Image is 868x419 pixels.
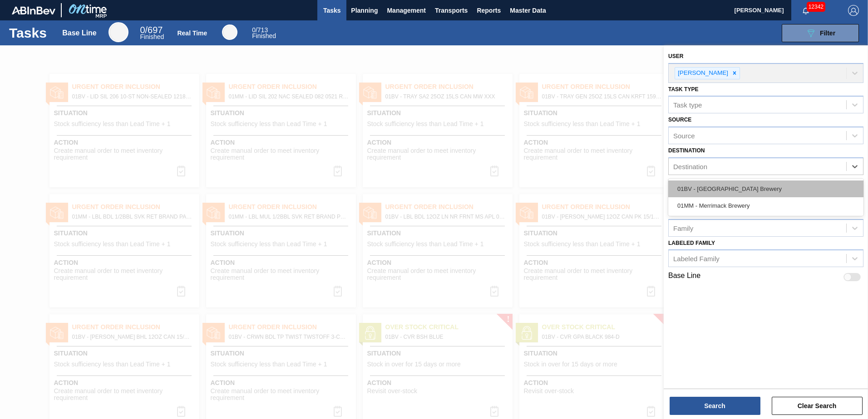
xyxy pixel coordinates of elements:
[673,224,693,232] div: Family
[668,117,691,123] label: Source
[668,147,705,154] label: Destination
[510,5,546,16] span: Master Data
[140,26,164,40] div: Base Line
[108,22,128,42] div: Base Line
[668,180,863,197] div: 01BV - [GEOGRAPHIC_DATA] Brewery
[668,86,698,93] label: Task type
[435,5,468,16] span: Transports
[791,4,820,17] button: Notifications
[668,178,717,185] label: Material Group
[668,53,683,59] label: User
[62,29,97,37] div: Base Line
[387,5,426,16] span: Management
[673,163,707,171] div: Destination
[668,197,863,214] div: 01MM - Merrimack Brewery
[848,5,859,16] img: Logout
[820,29,835,37] span: Filter
[12,6,55,15] img: TNhmsLtSVTkK8tSr43FrP2fwEKptu5GPRR3wAAAABJRU5ErkJggg==
[252,26,268,34] span: / 713
[252,32,276,39] span: Finished
[782,24,859,42] button: Filter
[351,5,378,16] span: Planning
[477,5,501,16] span: Reports
[140,25,145,35] span: 0
[668,240,715,246] label: Labeled Family
[140,33,164,40] span: Finished
[222,24,237,40] div: Real Time
[668,272,700,283] label: Base Line
[9,28,49,38] h1: Tasks
[807,2,825,12] span: 12342
[140,25,163,35] span: / 697
[252,27,276,39] div: Real Time
[673,101,702,109] div: Task type
[177,29,207,37] div: Real Time
[673,132,695,140] div: Source
[673,255,720,263] div: Labeled Family
[252,26,256,34] span: 0
[322,5,342,16] span: Tasks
